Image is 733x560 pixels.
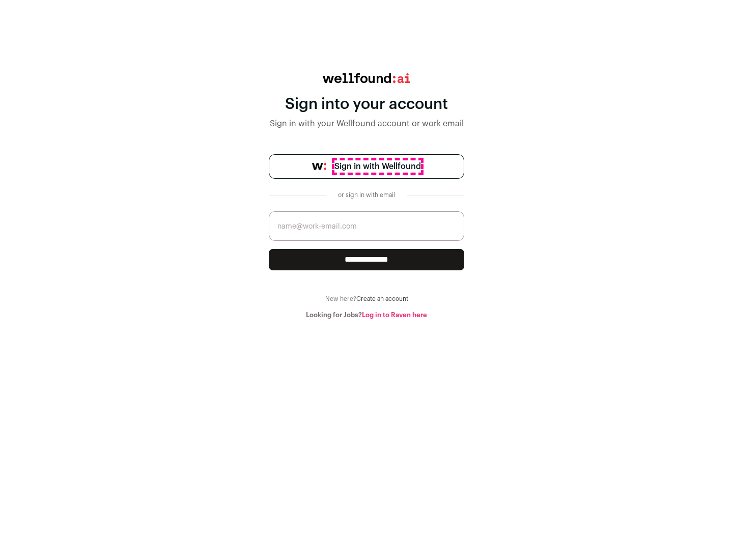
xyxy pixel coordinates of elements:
[334,191,399,199] div: or sign in with email
[323,73,410,83] img: wellfound:ai
[269,118,464,130] div: Sign in with your Wellfound account or work email
[269,154,464,179] a: Sign in with Wellfound
[269,95,464,114] div: Sign into your account
[356,296,408,302] a: Create an account
[269,295,464,303] div: New here?
[334,160,421,173] span: Sign in with Wellfound
[269,311,464,319] div: Looking for Jobs?
[312,163,326,170] img: wellfound-symbol-flush-black-fb3c872781a75f747ccb3a119075da62bfe97bd399995f84a933054e44a575c4.png
[269,211,464,241] input: name@work-email.com
[362,312,427,318] a: Log in to Raven here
